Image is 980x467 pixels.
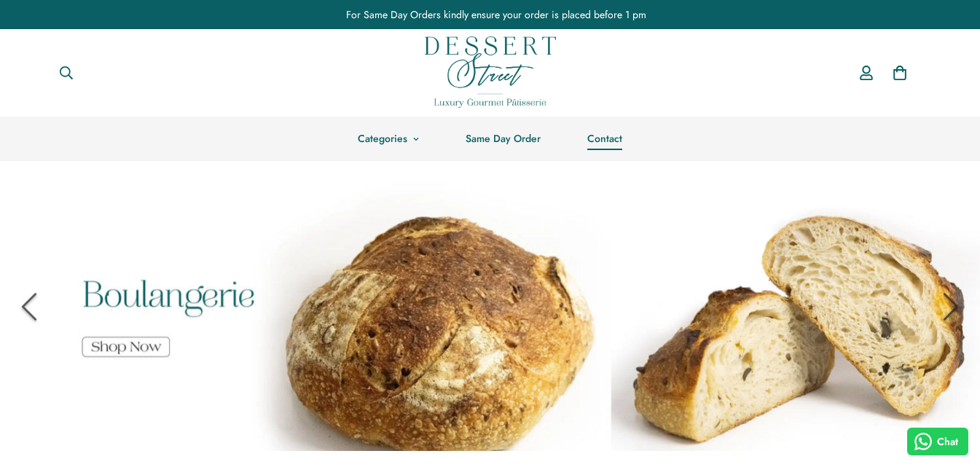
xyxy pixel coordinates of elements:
[883,56,917,90] a: 0
[937,434,958,450] span: Chat
[907,428,969,455] button: Chat
[922,278,980,336] button: Next
[425,29,556,117] a: Dessert Street
[425,36,556,108] img: Dessert Street
[47,57,85,89] button: Search
[334,117,442,161] a: Categories
[442,117,564,161] a: Same Day Order
[850,52,883,94] a: Account
[564,117,646,161] a: Contact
